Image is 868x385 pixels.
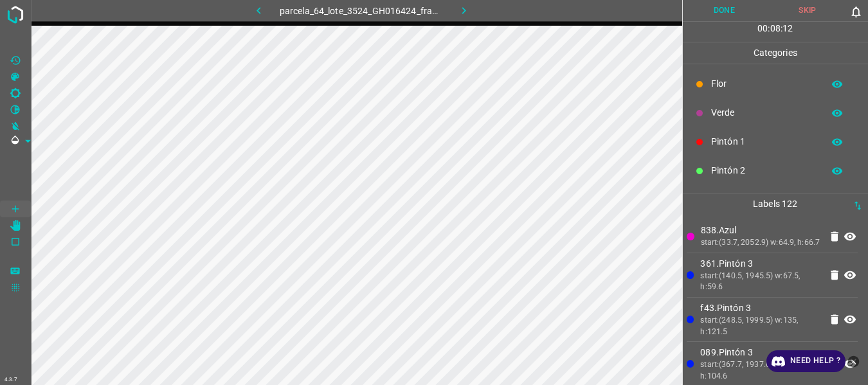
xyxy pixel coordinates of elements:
[701,237,821,249] div: start:(33.7, 2052.9) w:64.9, h:66.7
[782,22,793,35] p: 12
[711,106,817,120] p: Verde
[757,22,793,42] div: : :
[766,350,845,372] a: Need Help ?
[280,3,444,21] h6: parcela_64_lote_3524_GH016424_frame_00155_149949.jpg
[700,315,820,337] div: start:(248.5, 1999.5) w:135, h:121.5
[700,346,820,359] p: 089.Pintón 3
[701,224,821,237] p: 838.Azul
[770,22,781,35] p: 08
[700,359,820,382] div: start:(367.7, 1937.6) w:111.3, h:104.6
[700,301,820,315] p: f43.Pintón 3
[757,22,768,35] p: 00
[4,3,27,26] img: logo
[700,271,820,293] div: start:(140.5, 1945.5) w:67.5, h:59.6
[711,135,817,148] p: Pintón 1
[711,164,817,177] p: Pintón 2
[700,257,820,271] p: 361.Pintón 3
[687,193,865,215] p: Labels 122
[1,375,21,385] div: 4.3.7
[711,77,817,91] p: Flor
[845,350,862,372] button: close-help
